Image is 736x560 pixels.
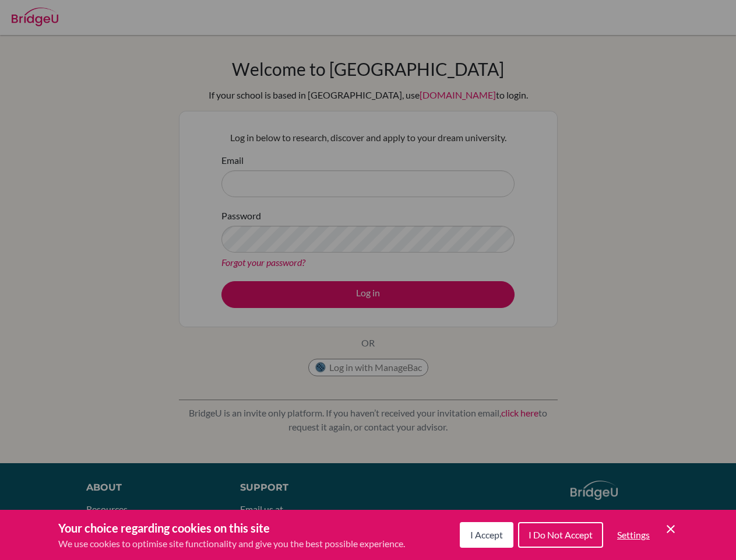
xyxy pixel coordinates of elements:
button: I Accept [460,522,513,548]
p: We use cookies to optimise site functionality and give you the best possible experience. [58,537,405,551]
span: Settings [617,529,650,540]
button: Settings [608,523,659,547]
button: Save and close [664,522,678,536]
span: I Accept [470,529,503,540]
h3: Your choice regarding cookies on this site [58,519,405,537]
button: I Do Not Accept [518,522,603,548]
span: I Do Not Accept [529,529,593,540]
